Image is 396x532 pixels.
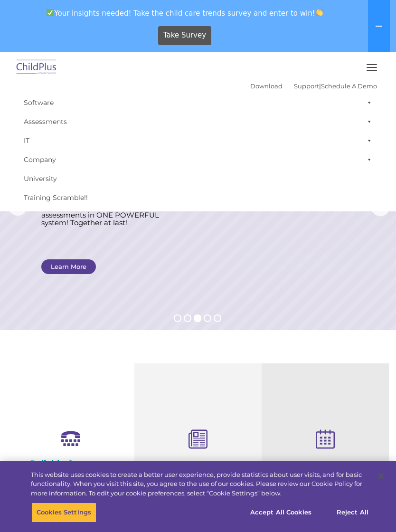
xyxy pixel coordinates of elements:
[47,9,54,16] img: ✅
[19,93,377,112] a: Software
[269,460,382,470] h4: Free Regional Meetings
[245,503,317,522] button: Accept All Cookies
[250,82,283,90] a: Download
[316,9,323,16] img: 👏
[19,188,377,207] a: Training Scramble!!
[321,82,377,90] a: Schedule A Demo
[370,465,391,486] button: Close
[294,82,319,90] a: Support
[41,259,96,274] a: Learn More
[19,169,377,188] a: University
[163,27,206,44] span: Take Survey
[31,470,368,498] div: This website uses cookies to create a better user experience, provide statistics about user visit...
[19,131,377,150] a: IT
[19,150,377,169] a: Company
[14,458,127,479] h4: Reliable Customer Support
[14,57,59,79] img: ChildPlus by Procare Solutions
[250,82,377,90] font: |
[31,503,96,522] button: Cookies Settings
[158,26,212,45] a: Take Survey
[4,4,366,22] span: Your insights needed! Take the child care trends survey and enter to win!
[41,196,168,227] rs-layer: Program management software combined with child development assessments in ONE POWERFUL system! T...
[323,503,382,522] button: Reject All
[19,112,377,131] a: Assessments
[141,460,255,491] h4: Child Development Assessments in ChildPlus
